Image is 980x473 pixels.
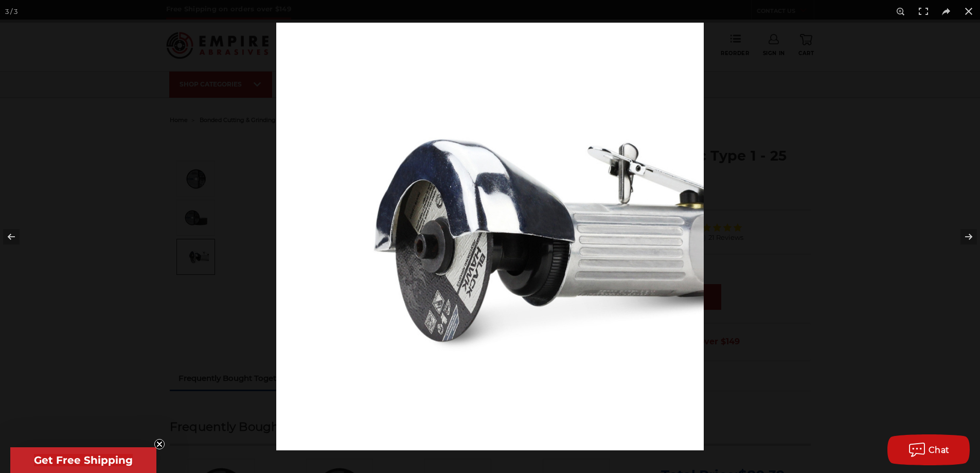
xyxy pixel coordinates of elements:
img: 3-inch-ultra-thin-cutting-disc__01689.1702321427.jpg [276,23,704,450]
span: Chat [929,445,950,455]
button: Close teaser [154,439,165,449]
button: Chat [887,434,970,465]
div: Get Free ShippingClose teaser [10,447,156,473]
span: Get Free Shipping [34,454,133,466]
button: Next (arrow right) [944,211,980,262]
